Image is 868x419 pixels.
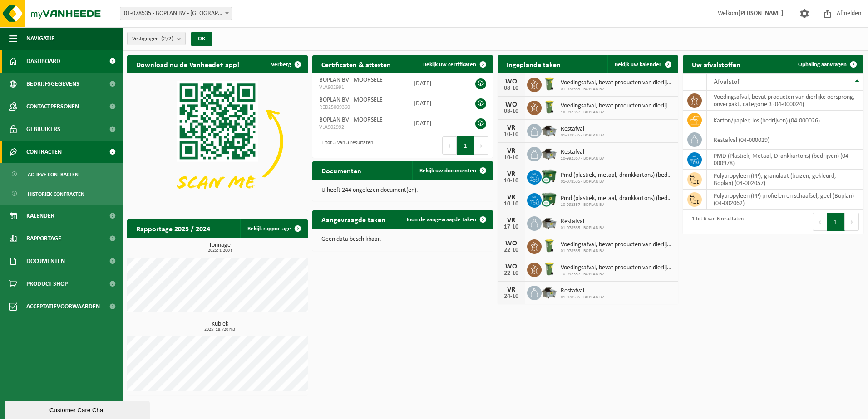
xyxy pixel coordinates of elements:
span: Bekijk uw certificaten [423,62,476,68]
button: Next [845,213,859,231]
span: Restafval [561,126,604,133]
td: voedingsafval, bevat producten van dierlijke oorsprong, onverpakt, categorie 3 (04-000024) [707,91,863,111]
span: 01-078535 - BOPLAN BV - MOORSELE [120,7,232,20]
button: Verberg [264,55,307,73]
span: Bekijk uw documenten [419,168,476,174]
p: Geen data beschikbaar. [321,236,484,243]
div: 10-10 [502,178,520,184]
div: 1 tot 3 van 3 resultaten [317,136,373,156]
h3: Kubiek [132,321,308,332]
div: 1 tot 6 van 6 resultaten [687,212,744,232]
img: WB-1100-CU [542,169,557,184]
span: Gebruikers [26,118,60,141]
div: VR [502,124,520,132]
button: Next [474,136,488,155]
span: 2025: 1,200 t [132,248,308,253]
div: 17-10 [502,224,520,230]
span: Restafval [561,287,604,295]
span: Voedingsafval, bevat producten van dierlijke oorsprong, onverpakt, categorie 3 [561,241,674,248]
span: 01-078535 - BOPLAN BV [561,295,604,300]
span: Contactpersonen [26,95,79,118]
img: WB-0140-HPE-GN-50 [542,99,557,115]
button: OK [191,32,212,46]
a: Bekijk uw certificaten [416,55,492,73]
img: WB-5000-GAL-GY-01 [542,146,557,161]
span: 01-078535 - BOPLAN BV [561,179,674,185]
div: VR [502,171,520,178]
iframe: chat widget [5,399,152,419]
span: Voedingsafval, bevat producten van dierlijke oorsprong, onverpakt, categorie 3 [561,102,674,110]
span: Verberg [271,62,291,68]
td: polypropyleen (PP) profielen en schaafsel, geel (Boplan) (04-002062) [707,190,863,209]
span: Product Shop [26,273,68,295]
span: Documenten [26,250,65,273]
div: WO [502,78,520,85]
div: WO [502,263,520,270]
span: Toon de aangevraagde taken [406,217,476,223]
h3: Tonnage [132,242,308,253]
img: WB-5000-GAL-GY-01 [542,122,557,138]
span: 10-992357 - BOPLAN BV [561,202,674,208]
span: Navigatie [26,27,54,50]
img: WB-5000-GAL-GY-01 [542,284,557,300]
span: Vestigingen [132,32,173,46]
span: Restafval [561,218,604,225]
a: Historiek contracten [2,185,120,202]
span: 01-078535 - BOPLAN BV [561,248,674,254]
button: 1 [827,213,845,231]
img: WB-5000-GAL-GY-01 [542,215,557,230]
span: 01-078535 - BOPLAN BV [561,133,604,138]
td: [DATE] [407,113,460,133]
span: 01-078535 - BOPLAN BV - MOORSELE [120,7,232,20]
strong: [PERSON_NAME] [738,10,784,17]
div: WO [502,240,520,247]
span: Pmd (plastiek, metaal, drankkartons) (bedrijven) [561,172,674,179]
h2: Certificaten & attesten [312,55,400,73]
img: WB-0140-HPE-GN-50 [542,76,557,92]
div: VR [502,147,520,155]
td: [DATE] [407,73,460,93]
button: Vestigingen(2/2) [127,32,186,45]
a: Toon de aangevraagde taken [399,210,492,229]
div: VR [502,217,520,224]
count: (2/2) [161,36,173,42]
div: VR [502,286,520,293]
a: Bekijk rapportage [240,219,307,238]
td: [DATE] [407,93,460,113]
span: Ophaling aanvragen [798,62,847,68]
span: Bedrijfsgegevens [26,73,79,95]
span: 10-992357 - BOPLAN BV [561,272,674,277]
span: BOPLAN BV - MOORSELE [319,117,383,123]
button: Previous [442,136,457,155]
span: Historiek contracten [28,185,84,203]
span: 10-992357 - BOPLAN BV [561,110,674,115]
td: restafval (04-000029) [707,130,863,150]
a: Actieve contracten [2,166,120,183]
span: 2025: 18,720 m3 [132,327,308,332]
button: Previous [813,213,827,231]
div: 22-10 [502,247,520,253]
img: Download de VHEPlus App [127,73,308,209]
h2: Uw afvalstoffen [683,55,750,73]
div: WO [502,101,520,108]
span: Kalender [26,205,54,227]
span: Contracten [26,141,62,163]
h2: Rapportage 2025 / 2024 [127,219,219,237]
span: Dashboard [26,50,60,73]
span: VLA902992 [319,124,400,131]
img: WB-1100-CU [542,192,557,207]
span: Actieve contracten [28,166,79,183]
div: 24-10 [502,293,520,300]
img: WB-0140-HPE-GN-50 [542,261,557,277]
td: PMD (Plastiek, Metaal, Drankkartons) (bedrijven) (04-000978) [707,150,863,170]
a: Ophaling aanvragen [791,55,863,73]
h2: Aangevraagde taken [312,210,395,228]
span: Restafval [561,149,604,156]
span: 01-078535 - BOPLAN BV [561,225,604,231]
h2: Ingeplande taken [498,55,570,73]
span: Voedingsafval, bevat producten van dierlijke oorsprong, onverpakt, categorie 3 [561,79,674,87]
div: 10-10 [502,132,520,138]
div: 08-10 [502,85,520,92]
div: VR [502,194,520,201]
